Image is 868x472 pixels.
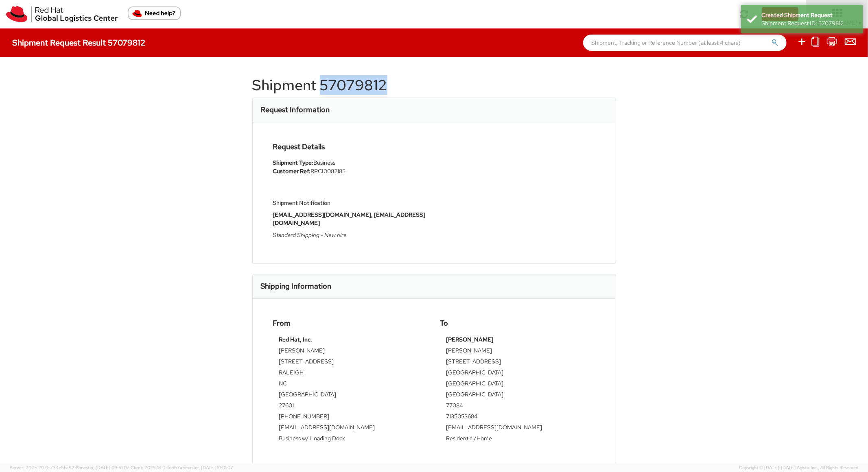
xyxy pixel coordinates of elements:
button: Need help? [128,7,181,20]
span: master, [DATE] 10:01:07 [185,465,233,470]
td: [GEOGRAPHIC_DATA] [446,379,589,390]
div: Created Shipment Request [761,11,857,19]
td: 77084 [446,401,589,412]
h4: Shipment Request Result 57079812 [12,38,145,47]
strong: Red Hat, Inc. [279,336,313,343]
h1: Shipment 57079812 [252,77,616,94]
span: Copyright © [DATE]-[DATE] Agistix Inc., All Rights Reserved [739,465,858,471]
td: [PERSON_NAME] [279,346,422,357]
td: [GEOGRAPHIC_DATA] [446,368,589,379]
img: rh-logistics-00dfa346123c4ec078e1.svg [6,6,118,22]
div: Shipment Request ID: 57079812 [761,19,857,27]
td: [EMAIL_ADDRESS][DOMAIN_NAME] [446,423,589,434]
h4: Request Details [273,143,428,151]
strong: [PERSON_NAME] [446,336,494,343]
strong: [EMAIL_ADDRESS][DOMAIN_NAME], [EMAIL_ADDRESS][DOMAIN_NAME] [273,211,426,226]
strong: Shipment Type: [273,159,314,166]
li: RPCI0082185 [273,167,428,176]
td: 27601 [279,401,422,412]
h5: Shipment Notification [273,200,428,206]
td: Business w/ Loading Dock [279,434,422,445]
td: [STREET_ADDRESS] [446,357,589,368]
td: Residential/Home [446,434,589,445]
h3: Shipping Information [261,282,332,290]
span: Client: 2025.18.0-fd567a5 [131,465,233,470]
td: 7135053684 [446,412,589,423]
td: [STREET_ADDRESS] [279,357,422,368]
strong: Customer Ref: [273,167,311,175]
h4: From [273,319,428,327]
td: [GEOGRAPHIC_DATA] [279,390,422,401]
i: Standard Shipping - New hire [273,231,347,239]
input: Shipment, Tracking or Reference Number (at least 4 chars) [583,35,787,51]
h3: Request Information [261,106,330,114]
td: NC [279,379,422,390]
td: [PERSON_NAME] [446,346,589,357]
td: [EMAIL_ADDRESS][DOMAIN_NAME] [279,423,422,434]
td: RALEIGH [279,368,422,379]
td: [PHONE_NUMBER] [279,412,422,423]
h4: To [440,319,595,327]
li: Business [273,159,428,167]
span: master, [DATE] 09:51:07 [80,465,129,470]
td: [GEOGRAPHIC_DATA] [446,390,589,401]
span: Server: 2025.20.0-734e5bc92d9 [10,465,129,470]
